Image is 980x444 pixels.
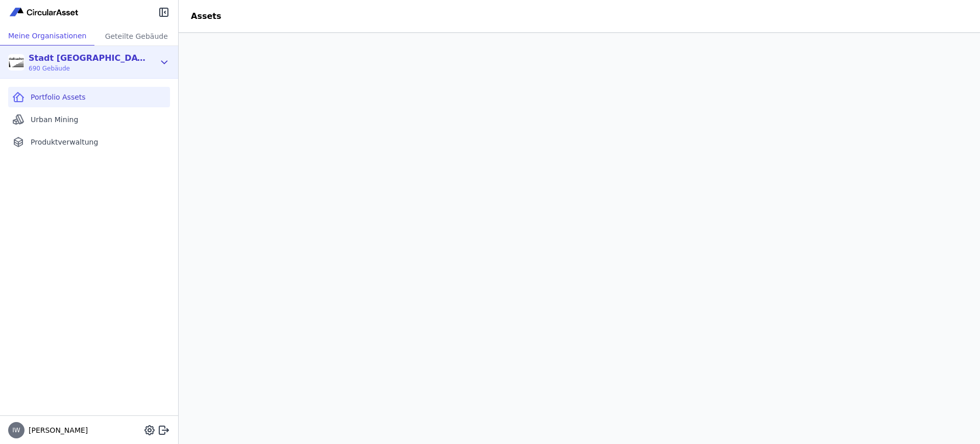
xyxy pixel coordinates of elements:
[31,137,98,147] span: Produktverwaltung
[8,54,24,71] img: Stadt Aachen Gebäudemanagement
[31,114,78,125] span: Urban Mining
[94,27,178,45] div: Geteilte Gebäude
[12,427,20,433] span: IW
[179,33,980,444] iframe: retool
[8,6,81,18] img: Concular
[29,52,146,64] div: Stadt [GEOGRAPHIC_DATA] Gebäudemanagement
[29,64,146,73] span: 690 Gebäude
[31,92,86,102] span: Portfolio Assets
[24,425,88,435] span: [PERSON_NAME]
[179,10,233,22] div: Assets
